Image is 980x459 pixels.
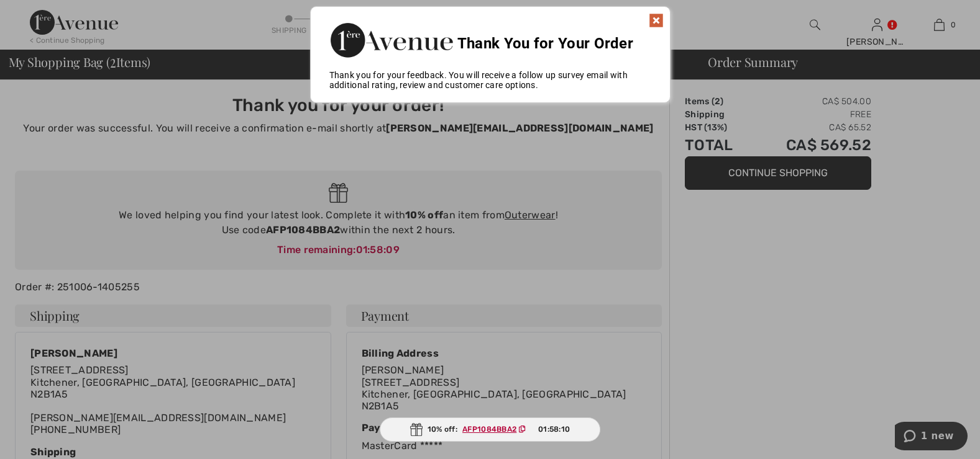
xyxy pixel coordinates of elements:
img: x [649,13,664,28]
ins: AFP1084BBA2 [462,425,516,434]
img: Gift.svg [410,423,423,436]
span: 01:58:10 [538,424,570,435]
span: Thank You for Your Order [457,35,633,52]
div: 10% off: [380,417,601,442]
img: Thank You for Your Order [329,19,454,61]
div: Thank you for your feedback. You will receive a follow up survey email with additional rating, re... [311,70,670,90]
span: 1 new [26,9,59,20]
